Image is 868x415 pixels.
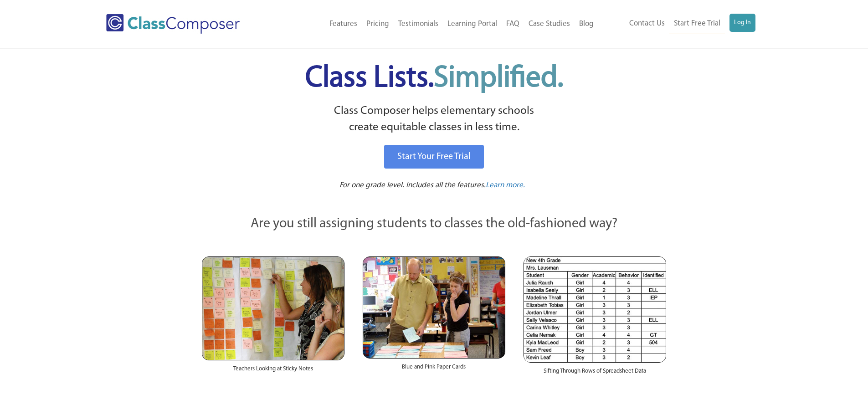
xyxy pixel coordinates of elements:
a: Learn more. [486,180,525,191]
img: Teachers Looking at Sticky Notes [202,256,344,360]
span: Start Your Free Trial [397,152,471,161]
span: Simplified. [434,64,563,93]
a: Pricing [362,14,394,34]
a: Start Your Free Trial [384,145,484,169]
img: Spreadsheets [524,256,666,363]
a: Start Free Trial [669,14,725,34]
a: FAQ [502,14,524,34]
a: Blog [575,14,598,34]
a: Learning Portal [443,14,502,34]
img: Class Composer [106,14,240,34]
div: Blue and Pink Paper Cards [363,359,505,380]
a: Testimonials [394,14,443,34]
a: Log In [729,14,755,32]
img: Blue and Pink Paper Cards [363,256,505,358]
p: Are you still assigning students to classes the old-fashioned way? [202,214,667,234]
span: Learn more. [486,181,525,189]
span: Class Lists. [305,64,563,93]
div: Sifting Through Rows of Spreadsheet Data [524,363,666,384]
span: For one grade level. Includes all the features. [339,181,486,189]
nav: Header Menu [598,14,755,34]
a: Contact Us [625,14,669,34]
a: Features [325,14,362,34]
div: Teachers Looking at Sticky Notes [202,360,344,382]
p: Class Composer helps elementary schools create equitable classes in less time. [200,103,668,136]
a: Case Studies [524,14,575,34]
nav: Header Menu [277,14,598,34]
